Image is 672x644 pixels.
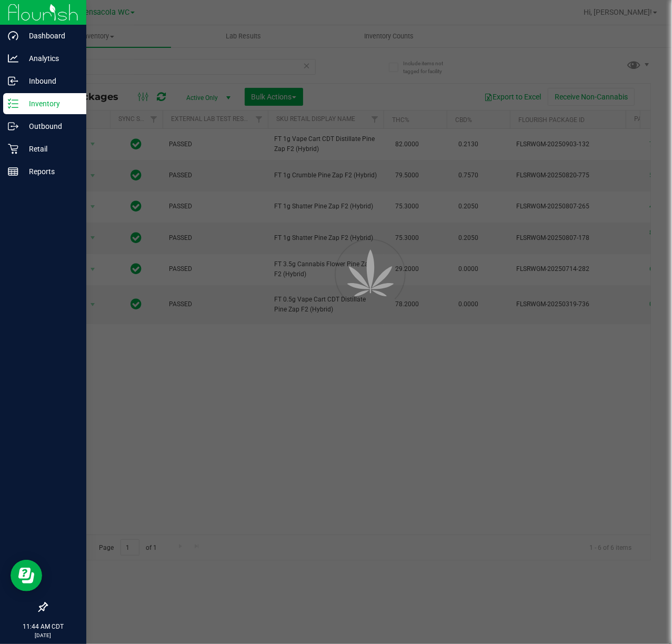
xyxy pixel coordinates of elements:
[18,52,82,65] p: Analytics
[8,144,18,154] inline-svg: Retail
[8,121,18,132] inline-svg: Outbound
[5,631,82,639] p: [DATE]
[8,98,18,109] inline-svg: Inventory
[18,120,82,133] p: Outbound
[18,143,82,155] p: Retail
[8,76,18,86] inline-svg: Inbound
[11,560,42,591] iframe: Resource center
[18,75,82,87] p: Inbound
[8,31,18,41] inline-svg: Dashboard
[8,166,18,177] inline-svg: Reports
[8,53,18,64] inline-svg: Analytics
[5,622,82,631] p: 11:44 AM CDT
[18,29,82,42] p: Dashboard
[18,97,82,110] p: Inventory
[18,165,82,178] p: Reports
